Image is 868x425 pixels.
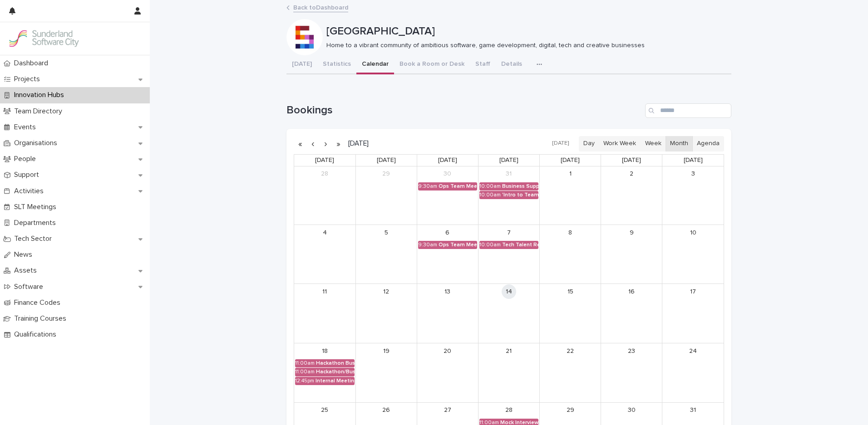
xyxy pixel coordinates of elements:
[286,55,317,74] button: [DATE]
[502,344,516,358] a: August 21, 2025
[10,330,64,339] p: Qualifications
[624,403,639,418] a: August 30, 2025
[478,225,539,284] td: August 7, 2025
[601,343,662,403] td: August 23, 2025
[502,183,538,190] div: Business Support team day
[439,242,477,248] div: Ops Team Meeting
[502,284,516,299] a: August 14, 2025
[563,344,577,358] a: August 22, 2025
[306,137,319,151] button: Previous month
[326,25,728,38] p: [GEOGRAPHIC_DATA]
[326,42,724,49] p: Home to a vibrant community of ambitious software, game development, digital, tech and creative b...
[692,136,724,151] button: Agenda
[640,136,666,151] button: Week
[10,155,43,163] p: People
[10,187,51,195] p: Activities
[418,242,437,248] div: 9:30am
[662,284,724,343] td: August 17, 2025
[440,344,455,358] a: August 20, 2025
[379,225,394,240] a: August 5, 2025
[498,155,520,166] a: Thursday
[10,266,44,275] p: Assets
[418,183,437,190] div: 9:30am
[294,166,355,225] td: July 28, 2025
[479,242,501,248] div: 10:00am
[319,137,332,151] button: Next month
[10,250,39,259] p: News
[10,314,74,323] p: Training Courses
[599,136,641,151] button: Work Week
[294,137,306,151] button: Previous year
[439,183,477,190] div: Ops Team Meeting
[10,298,68,307] p: Finance Codes
[355,166,417,225] td: July 29, 2025
[436,155,459,166] a: Wednesday
[10,75,47,83] p: Projects
[332,137,345,151] button: Next year
[548,137,573,150] button: [DATE]
[294,284,355,343] td: August 11, 2025
[686,403,700,418] a: August 31, 2025
[440,403,455,418] a: August 27, 2025
[440,284,455,299] a: August 13, 2025
[563,403,577,418] a: August 29, 2025
[540,284,601,343] td: August 15, 2025
[563,225,577,240] a: August 8, 2025
[317,344,332,358] a: August 18, 2025
[317,403,332,418] a: August 25, 2025
[10,203,64,211] p: SLT Meetings
[624,284,639,299] a: August 16, 2025
[355,343,417,403] td: August 19, 2025
[10,171,46,179] p: Support
[10,219,63,227] p: Departments
[316,360,355,366] div: Hackathon Business Challenge with Edge Digital Manufacturing
[478,343,539,403] td: August 21, 2025
[496,55,528,74] button: Details
[417,284,478,343] td: August 13, 2025
[502,167,516,181] a: July 31, 2025
[682,155,705,166] a: Sunday
[417,225,478,284] td: August 6, 2025
[502,403,516,418] a: August 28, 2025
[479,183,501,190] div: 10:00am
[295,378,314,384] div: 12:45pm
[294,225,355,284] td: August 4, 2025
[317,55,356,74] button: Statistics
[620,155,643,166] a: Saturday
[10,91,71,99] p: Innovation Hubs
[379,403,394,418] a: August 26, 2025
[502,192,538,198] div: 'Intro to Team' meeting with TTP client
[579,136,599,151] button: Day
[601,225,662,284] td: August 9, 2025
[295,360,315,366] div: 11:00am
[540,166,601,225] td: August 1, 2025
[645,103,731,118] input: Search
[666,136,693,151] button: Month
[10,123,43,132] p: Events
[563,284,577,299] a: August 15, 2025
[624,344,639,358] a: August 23, 2025
[316,369,355,375] div: Hackathon/Business Challenge Event with Edge Digital Manufacturing
[601,166,662,225] td: August 2, 2025
[417,343,478,403] td: August 20, 2025
[316,378,355,384] div: Internal Meeting and Client Meeting for Dynamo [GEOGRAPHIC_DATA]
[686,167,700,181] a: August 3, 2025
[355,284,417,343] td: August 12, 2025
[540,225,601,284] td: August 8, 2025
[293,2,348,12] a: Back toDashboard
[601,284,662,343] td: August 16, 2025
[478,284,539,343] td: August 14, 2025
[10,107,69,116] p: Team Directory
[559,155,582,166] a: Friday
[478,166,539,225] td: July 31, 2025
[379,167,394,181] a: July 29, 2025
[624,225,639,240] a: August 9, 2025
[479,192,501,198] div: 10:00am
[470,55,496,74] button: Staff
[379,344,394,358] a: August 19, 2025
[379,284,394,299] a: August 12, 2025
[624,167,639,181] a: August 2, 2025
[662,343,724,403] td: August 24, 2025
[356,55,394,74] button: Calendar
[317,284,332,299] a: August 11, 2025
